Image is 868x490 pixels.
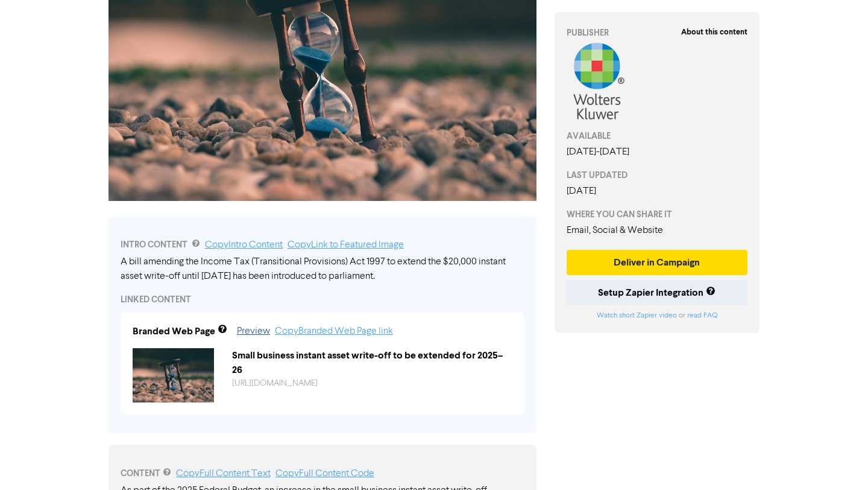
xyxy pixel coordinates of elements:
a: Copy Full Content Text [176,469,271,479]
div: LAST UPDATED [567,169,747,182]
div: LINKED CONTENT [121,293,524,306]
div: Small business instant asset write-off to be extended for 2025–26 [223,348,521,377]
a: Copy Branded Web Page link [275,326,393,336]
a: Watch short Zapier video [597,312,677,319]
div: https://public2.bomamarketing.com/cp/OltefBuXl59iHK9j7beeO?sa=rLgmuVFX [223,377,521,390]
button: Deliver in Campaign [567,250,747,275]
div: Email, Social & Website [567,223,747,238]
div: WHERE YOU CAN SHARE IT [567,208,747,221]
a: [URL][DOMAIN_NAME] [232,379,318,387]
div: AVAILABLE [567,130,747,142]
iframe: Chat Widget [808,432,868,490]
div: [DATE] - [DATE] [567,145,747,159]
div: INTRO CONTENT [121,238,524,252]
div: PUBLISHER [567,27,747,39]
div: A bill amending the Income Tax (Transitional Provisions) Act 1997 to extend the $20,000 instant a... [121,255,524,284]
div: [DATE] [567,184,747,199]
a: read FAQ [687,312,717,319]
div: or [567,310,747,321]
button: Setup Zapier Integration [567,280,747,305]
a: Copy Link to Featured Image [288,240,404,250]
div: Branded Web Page [133,324,215,339]
div: CONTENT [121,466,524,481]
a: Copy Full Content Code [275,469,374,479]
strong: About this content [681,27,747,37]
a: Copy Intro Content [205,240,283,250]
a: Preview [237,326,270,336]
